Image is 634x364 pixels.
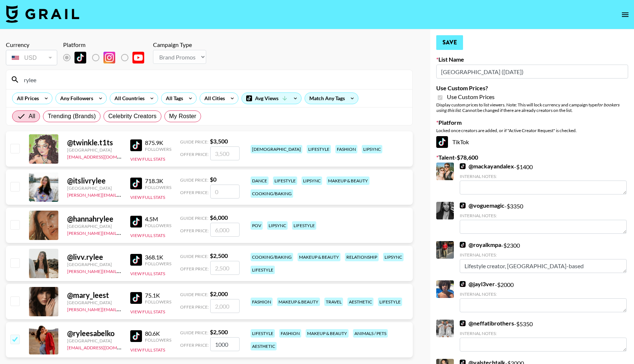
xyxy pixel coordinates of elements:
[251,176,269,185] div: dance
[130,156,165,162] button: View Full Stats
[130,292,142,304] img: TikTok
[267,221,288,230] div: lipsync
[145,146,171,152] div: Followers
[327,176,369,185] div: makeup & beauty
[436,119,628,126] label: Platform
[29,112,35,121] span: All
[251,145,302,153] div: [DEMOGRAPHIC_DATA]
[67,267,176,274] a: [PERSON_NAME][EMAIL_ADDRESS][DOMAIN_NAME]
[103,52,115,63] img: Instagram
[130,254,142,266] img: TikTok
[436,136,448,148] img: TikTok
[6,48,57,67] div: Currency is locked to USD
[12,93,40,104] div: All Prices
[63,50,150,65] div: List locked to TikTok.
[145,223,171,228] div: Followers
[67,185,121,191] div: [GEOGRAPHIC_DATA]
[6,5,79,23] img: Grail Talent
[251,298,273,306] div: fashion
[436,128,628,133] div: Locked once creators are added, or if "Active Creator Request" is checked.
[460,320,627,352] div: - $ 5350
[210,176,216,183] strong: $ 0
[130,194,165,200] button: View Full Stats
[145,337,171,343] div: Followers
[436,56,628,63] label: List Name
[436,35,463,50] button: Save
[460,213,627,218] div: Internal Notes:
[460,202,504,209] a: @voguemagic
[145,330,171,337] div: 80.6K
[19,74,408,85] input: Search by User Name
[460,241,627,273] div: - $ 2300
[460,241,501,248] a: @royalkmpa
[460,280,495,288] a: @jayl3ver
[460,252,627,258] div: Internal Notes:
[251,329,275,338] div: lifestyle
[273,176,297,185] div: lifestyle
[460,242,466,248] img: TikTok
[460,163,466,169] img: TikTok
[180,266,209,272] span: Offer Price:
[292,221,316,230] div: lifestyle
[436,154,628,161] label: Talent - $ 78,600
[618,7,633,22] button: open drawer
[108,112,157,121] span: Celebrity Creators
[460,163,627,194] div: - $ 1400
[307,145,331,153] div: lifestyle
[63,41,150,48] div: Platform
[67,262,121,267] div: [GEOGRAPHIC_DATA]
[251,342,277,350] div: aesthetic
[302,176,322,185] div: lipsync
[460,280,627,312] div: - $ 2000
[210,328,228,335] strong: $ 2,500
[210,146,240,160] input: 3,500
[130,309,165,314] button: View Full Stats
[145,254,171,261] div: 368.1K
[67,191,176,198] a: [PERSON_NAME][EMAIL_ADDRESS][DOMAIN_NAME]
[180,342,209,348] span: Offer Price:
[67,291,121,300] div: @ mary_leest
[67,338,121,343] div: [GEOGRAPHIC_DATA]
[210,138,228,145] strong: $ 3,500
[145,215,171,223] div: 4.5M
[210,214,228,221] strong: $ 6,000
[153,41,206,48] div: Campaign Type
[298,253,340,261] div: makeup & beauty
[130,271,165,276] button: View Full Stats
[460,202,627,234] div: - $ 3350
[74,52,86,63] img: TikTok
[210,185,240,199] input: 0
[353,329,388,338] div: animals / pets
[130,233,165,238] button: View Full Stats
[67,329,121,338] div: @ ryleesabelko
[56,93,95,104] div: Any Followers
[324,298,343,306] div: travel
[345,253,379,261] div: relationship
[145,177,171,185] div: 718.3K
[180,304,209,310] span: Offer Price:
[67,138,121,147] div: @ twinkle.t1ts
[305,93,358,104] div: Match Any Tags
[251,266,275,274] div: lifestyle
[7,51,56,64] div: USD
[210,261,240,275] input: 2,500
[210,290,228,297] strong: $ 2,000
[436,102,628,113] div: Display custom prices to list viewers. Note: This will lock currency and campaign type . Cannot b...
[67,229,176,236] a: [PERSON_NAME][EMAIL_ADDRESS][DOMAIN_NAME]
[210,252,228,259] strong: $ 2,500
[67,214,121,223] div: @ hannahrylee
[67,223,121,229] div: [GEOGRAPHIC_DATA]
[132,52,144,63] img: YouTube
[277,298,320,306] div: makeup & beauty
[130,178,142,189] img: TikTok
[460,203,466,208] img: TikTok
[67,176,121,185] div: @ itslivrylee
[67,300,121,305] div: [GEOGRAPHIC_DATA]
[67,252,121,262] div: @ livv.rylee
[180,215,208,221] span: Guide Price:
[242,93,301,104] div: Avg Views
[130,330,142,342] img: TikTok
[130,139,142,151] img: TikTok
[436,136,628,148] div: TikTok
[48,112,96,121] span: Trending (Brands)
